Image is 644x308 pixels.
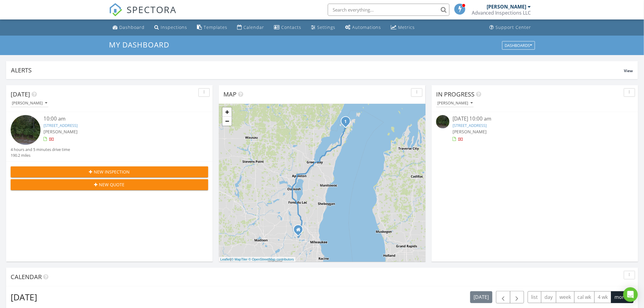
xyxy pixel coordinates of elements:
a: Leaflet [220,257,230,261]
button: week [556,291,575,303]
div: Dashboard [119,24,145,30]
button: New Quote [11,179,208,190]
div: [DATE] 10:00 am [453,115,617,123]
span: [PERSON_NAME] [44,129,78,135]
a: Calendar [235,22,267,33]
div: Automations [352,24,381,30]
span: In Progress [436,90,474,98]
img: streetview [11,115,40,145]
div: [PERSON_NAME] [437,101,473,105]
a: Metrics [388,22,417,33]
a: Dashboard [110,22,147,33]
div: Dashboards [505,43,532,47]
a: [DATE] 10:00 am [STREET_ADDRESS] [PERSON_NAME] [436,115,634,142]
a: © MapTiler [231,257,248,261]
button: [DATE] [470,291,492,303]
a: 10:00 am [STREET_ADDRESS] [PERSON_NAME] 4 hours and 5 minutes drive time 190.2 miles [11,115,208,158]
a: Templates [194,22,230,33]
div: Support Center [496,24,531,30]
button: month [611,291,634,303]
button: list [528,291,541,303]
div: 3771 Gibraltar Rd , Fish Creek, WI 54212 [346,121,349,125]
div: Calendar [243,24,264,30]
div: [PERSON_NAME] [12,101,47,105]
a: Zoom out [222,117,232,126]
i: 1 [345,120,347,124]
span: New Quote [99,181,125,188]
div: Open Intercom Messenger [623,287,638,302]
span: New Inspection [94,169,130,175]
button: [PERSON_NAME] [436,99,474,107]
a: Settings [309,22,338,33]
button: day [541,291,556,303]
button: Previous month [496,291,510,303]
a: Contacts [271,22,304,33]
button: [PERSON_NAME] [11,99,48,107]
span: Map [223,90,236,98]
div: Settings [317,24,335,30]
input: Search everything... [328,4,450,16]
a: [STREET_ADDRESS] [44,123,78,128]
a: Support Center [487,22,534,33]
div: Inspections [161,24,187,30]
button: Next month [510,291,524,303]
button: Dashboards [502,41,535,50]
div: 4 hours and 5 minutes drive time [11,147,70,152]
span: View [624,68,633,73]
span: [DATE] [11,90,30,98]
img: streetview [436,115,450,128]
a: Automations (Basic) [343,22,383,33]
div: | [219,257,296,262]
div: Templates [204,24,227,30]
span: My Dashboard [109,40,169,50]
a: © OpenStreetMap contributors [249,257,294,261]
a: SPECTORA [109,8,177,21]
div: 190.2 miles [11,152,70,158]
div: Metrics [398,24,415,30]
button: cal wk [574,291,595,303]
button: 4 wk [594,291,611,303]
h2: [DATE] [11,291,37,303]
div: Alerts [11,66,624,74]
a: Inspections [152,22,190,33]
a: [STREET_ADDRESS] [453,123,487,128]
div: [PERSON_NAME] [487,4,527,10]
a: Zoom in [222,107,232,117]
div: W345N6632 Whittaker Rd, Oconomowoc WI 53066 [298,229,302,233]
div: 10:00 am [44,115,192,123]
div: Advanced Inspections LLC [472,10,531,16]
span: [PERSON_NAME] [453,129,487,135]
span: Calendar [11,273,42,281]
button: New Inspection [11,166,208,177]
div: Contacts [281,24,301,30]
span: SPECTORA [127,3,177,16]
img: The Best Home Inspection Software - Spectora [109,3,122,16]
